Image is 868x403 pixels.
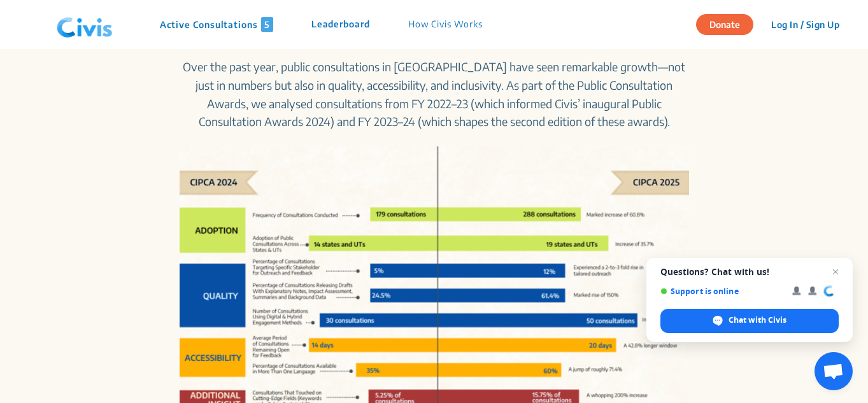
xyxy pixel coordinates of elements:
span: Support is online [660,286,783,296]
span: Close chat [828,264,843,279]
div: Chat with Civis [660,309,839,333]
button: Donate [696,14,753,35]
span: 5 [261,17,273,32]
div: Open chat [815,352,853,390]
p: Over the past year, public consultations in [GEOGRAPHIC_DATA] have seen remarkable growth—not jus... [180,58,689,131]
span: Chat with Civis [729,315,786,326]
button: Log In / Sign Up [763,15,848,34]
img: navlogo.png [52,6,118,44]
p: How Civis Works [408,17,483,32]
a: Donate [696,17,763,30]
span: Questions? Chat with us! [660,267,839,277]
p: Leaderboard [311,17,370,32]
p: Active Consultations [160,17,273,32]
